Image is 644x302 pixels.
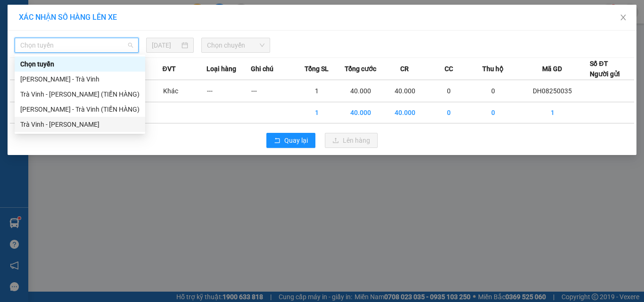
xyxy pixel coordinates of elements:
span: 0907387855 - [4,51,107,60]
td: DH08250035 [515,80,590,102]
button: rollbackQuay lại [266,133,315,148]
span: Ghi chú [251,64,273,74]
span: [PERSON_NAME] [50,51,107,60]
td: 40.000 [339,102,383,123]
span: VP [PERSON_NAME] - [19,18,92,27]
div: [PERSON_NAME] - Trà Vinh (TIỀN HÀNG) [20,104,140,114]
td: 0 [471,102,515,123]
span: Tổng cước [345,64,376,74]
button: uploadLên hàng [325,133,378,148]
span: Quay lại [284,135,308,146]
span: Chọn tuyến [20,38,133,52]
span: ĐVT [163,64,176,74]
td: 40.000 [383,102,427,123]
div: Trà Vinh - [PERSON_NAME] [20,119,140,130]
span: Loại hàng [206,64,236,74]
span: rollback [274,137,281,145]
div: Trà Vinh - Hồ Chí Minh [15,117,145,132]
div: Trà Vinh - [PERSON_NAME] (TIỀN HÀNG) [20,89,140,99]
td: 1 [515,102,590,123]
td: 40.000 [339,80,383,102]
td: 40.000 [383,80,427,102]
div: Hồ Chí Minh - Trà Vinh [15,72,145,87]
span: Tổng SL [305,64,329,74]
span: VP [PERSON_NAME] ([GEOGRAPHIC_DATA]) [4,32,95,49]
td: 1 [295,80,339,102]
span: GIAO: [4,61,23,70]
div: Hồ Chí Minh - Trà Vinh (TIỀN HÀNG) [15,102,145,117]
span: close [619,14,627,21]
div: [PERSON_NAME] - Trà Vinh [20,74,140,84]
div: Trà Vinh - Hồ Chí Minh (TIỀN HÀNG) [15,87,145,102]
div: Số ĐT Người gửi [590,58,620,79]
td: Khác [163,80,207,102]
span: Mã GD [542,64,562,74]
td: --- [251,80,295,102]
td: 0 [427,102,471,123]
strong: BIÊN NHẬN GỬI HÀNG [32,5,109,14]
span: Thu hộ [482,64,504,74]
td: 0 [427,80,471,102]
input: 14/08/2025 [152,40,179,50]
div: Chọn tuyến [15,57,145,72]
span: CC [445,64,453,74]
span: XÁC NHẬN SỐ HÀNG LÊN XE [19,13,117,22]
td: 1 [295,102,339,123]
p: NHẬN: [4,32,138,49]
td: --- [206,80,251,102]
td: 0 [471,80,515,102]
span: CR [400,64,409,74]
p: GỬI: [4,18,138,27]
span: Chọn chuyến [207,38,265,52]
div: Chọn tuyến [20,59,140,69]
button: Close [610,5,636,31]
